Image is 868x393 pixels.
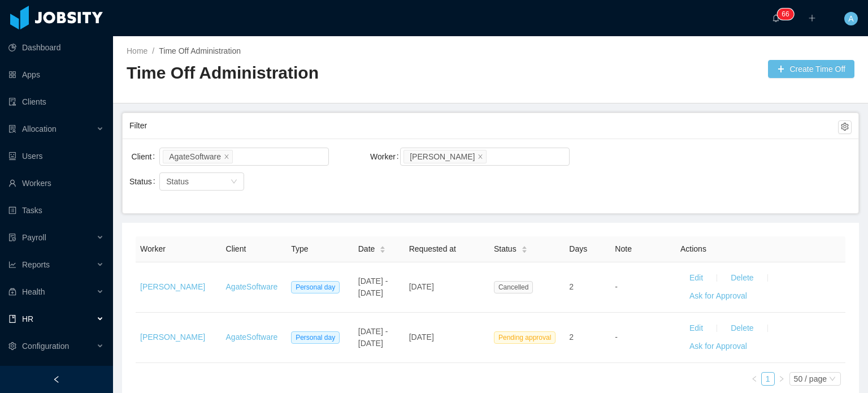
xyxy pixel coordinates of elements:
span: HR [22,314,33,323]
label: Client [132,152,160,161]
i: icon: book [8,315,16,323]
button: Ask for Approval [680,338,756,356]
h2: Time Off Administration [127,62,491,85]
a: icon: profileTasks [8,199,104,222]
span: Status [494,243,517,255]
span: Payroll [22,233,46,242]
span: Worker [140,244,166,253]
i: icon: line-chart [8,261,16,269]
a: 1 [762,373,774,385]
i: icon: right [778,375,785,382]
i: icon: down [829,375,836,383]
span: Health [22,287,45,296]
span: Days [569,244,587,253]
span: - [615,332,618,342]
span: Type [291,244,308,253]
li: 1 [761,372,775,386]
span: Date [358,243,375,255]
button: icon: plusCreate Time Off [768,60,854,78]
i: icon: left [751,375,758,382]
i: icon: solution [8,125,16,133]
input: Worker [489,150,495,163]
input: Client [235,150,241,163]
span: [DATE] - [DATE] [358,277,388,297]
a: icon: pie-chartDashboard [8,36,104,59]
a: Time Off Administration [159,46,241,55]
div: AgateSoftware [169,150,221,163]
span: Actions [680,244,706,253]
span: Requested at [409,244,456,253]
span: - [615,282,618,291]
a: AgateSoftware [226,332,278,342]
li: Previous Page [748,372,761,386]
span: Configuration [22,342,69,351]
button: Edit [680,269,712,287]
i: icon: medicine-box [8,288,16,296]
i: icon: close [224,153,229,160]
i: icon: down [231,178,237,186]
a: icon: robotUsers [8,145,104,167]
a: AgateSoftware [226,282,278,291]
span: Pending approval [494,331,555,344]
a: [PERSON_NAME] [140,332,205,342]
a: icon: appstoreApps [8,63,104,86]
span: [DATE] - [DATE] [358,327,388,348]
button: Delete [722,319,762,338]
sup: 66 [777,8,793,20]
li: Jose Asprilla [403,150,487,163]
button: Edit [680,319,712,338]
span: Reports [22,260,50,269]
span: / [152,46,154,55]
span: Client [226,244,246,253]
li: Next Page [775,372,788,386]
div: Sort [379,244,386,252]
div: 50 / page [794,373,827,385]
i: icon: caret-down [380,249,386,252]
p: 6 [785,8,789,20]
button: icon: setting [838,120,852,134]
span: Note [615,244,632,253]
i: icon: file-protect [8,234,16,241]
span: 2 [569,332,574,342]
i: icon: caret-up [521,244,527,248]
i: icon: bell [772,14,780,22]
i: icon: setting [8,342,16,350]
i: icon: caret-down [521,249,527,252]
label: Status [129,177,160,186]
label: Worker [370,152,403,161]
li: AgateSoftware [163,150,233,163]
div: Filter [129,115,838,136]
span: A [848,12,853,25]
a: Home [127,46,147,55]
div: Sort [521,244,528,252]
span: [DATE] [409,282,434,291]
p: 6 [782,8,785,20]
i: icon: close [478,153,483,160]
span: 2 [569,282,574,291]
span: Personal day [291,281,340,293]
span: Personal day [291,331,340,344]
button: Delete [722,269,762,287]
span: Allocation [22,124,57,133]
button: Ask for Approval [680,287,756,305]
div: [PERSON_NAME] [410,150,475,163]
span: Status [166,177,189,186]
i: icon: plus [808,14,816,22]
i: icon: caret-up [380,244,386,248]
a: [PERSON_NAME] [140,282,205,291]
span: Cancelled [494,281,533,293]
span: [DATE] [409,332,434,342]
a: icon: auditClients [8,90,104,113]
a: icon: userWorkers [8,172,104,195]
